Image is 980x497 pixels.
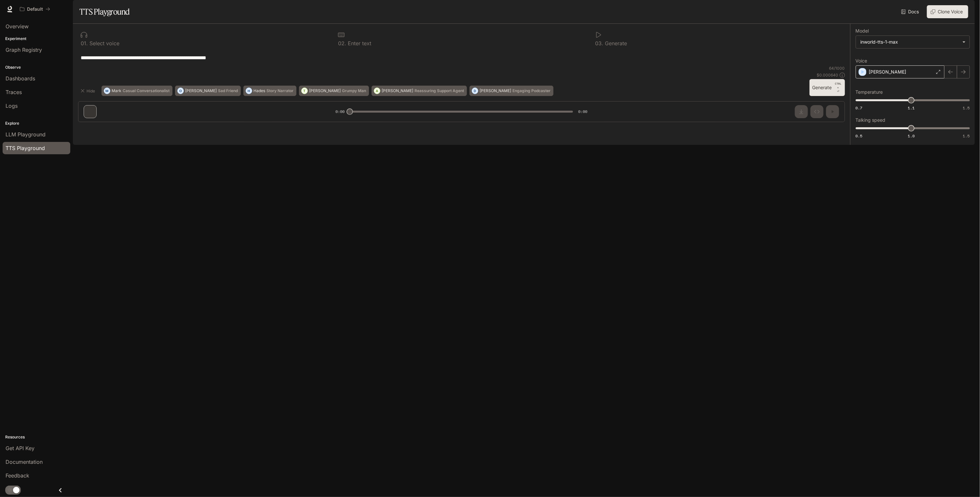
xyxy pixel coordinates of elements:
p: Default [27,7,43,12]
p: Temperature [856,90,883,94]
button: Clone Voice [927,5,968,18]
span: 1.0 [908,133,915,139]
button: HHadesStory Narrator [243,86,296,96]
p: Sad Friend [218,89,238,93]
p: Enter text [346,41,371,46]
p: Reassuring Support Agent [415,89,464,93]
div: H [246,86,252,96]
div: A [374,86,380,96]
p: Casual Conversationalist [123,89,170,93]
button: GenerateCTRL +⏎ [810,79,845,96]
p: [PERSON_NAME] [480,89,511,93]
button: O[PERSON_NAME]Sad Friend [175,86,241,96]
p: 0 3 . [595,41,604,46]
a: Docs [900,5,922,18]
p: ⏎ [834,82,842,93]
p: Model [856,29,869,33]
span: 1.1 [908,105,915,111]
p: [PERSON_NAME] [869,69,906,75]
p: 0 1 . [81,41,88,46]
div: inworld-tts-1-max [856,36,970,48]
button: A[PERSON_NAME]Reassuring Support Agent [372,86,467,96]
button: Hide [78,86,99,96]
p: [PERSON_NAME] [185,89,217,93]
p: [PERSON_NAME] [309,89,341,93]
div: M [104,86,110,96]
p: [PERSON_NAME] [382,89,413,93]
p: Engaging Podcaster [512,89,551,93]
button: All workspaces [17,3,53,16]
h1: TTS Playground [79,5,130,18]
p: Grumpy Man [342,89,366,93]
span: 0.5 [856,133,863,139]
p: Generate [604,41,627,46]
div: D [472,86,478,96]
button: MMarkCasual Conversationalist [102,86,172,96]
button: D[PERSON_NAME]Engaging Podcaster [470,86,553,96]
p: Voice [856,59,867,63]
p: Talking speed [856,118,886,122]
span: 1.5 [963,133,970,139]
p: Mark [112,89,121,93]
span: 0.7 [856,105,863,111]
div: inworld-tts-1-max [861,39,959,45]
p: Story Narrator [266,89,293,93]
div: O [178,86,184,96]
button: T[PERSON_NAME]Grumpy Man [299,86,369,96]
span: 1.5 [963,105,970,111]
p: CTRL + [834,82,842,90]
p: 0 2 . [338,41,346,46]
div: T [302,86,307,96]
p: $ 0.000640 [817,72,838,78]
p: Hades [253,89,265,93]
p: Select voice [88,41,119,46]
p: 64 / 1000 [829,65,845,71]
